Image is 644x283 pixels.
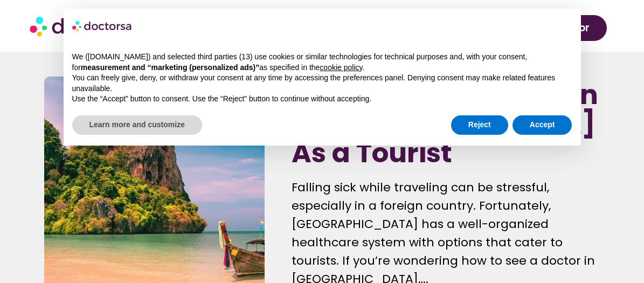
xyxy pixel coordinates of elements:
strong: measurement and “marketing (personalized ads)” [81,63,259,72]
button: Accept [513,115,572,135]
img: logo [72,17,133,34]
button: Learn more and customize [72,115,202,135]
p: You can freely give, deny, or withdraw your consent at any time by accessing the preferences pane... [72,73,572,94]
p: We ([DOMAIN_NAME]) and selected third parties (13) use cookies or similar technologies for techni... [72,52,572,73]
p: Use the “Accept” button to consent. Use the “Reject” button to continue without accepting. [72,94,572,105]
button: Reject [451,115,508,135]
h1: How To See a Doctor in [GEOGRAPHIC_DATA] As a Tourist [292,80,600,168]
a: cookie policy [320,63,362,72]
